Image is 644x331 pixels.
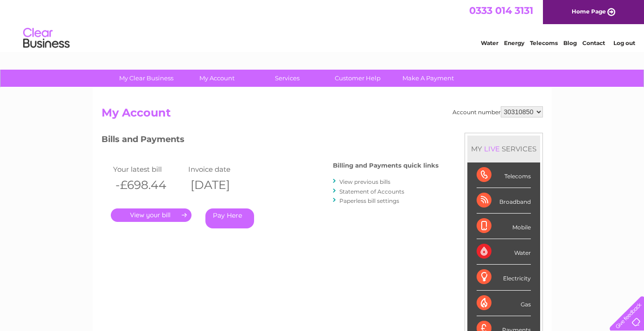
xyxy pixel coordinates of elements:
a: Statement of Accounts [339,188,404,195]
th: -£698.44 [111,175,186,195]
a: Contact [582,39,605,46]
h4: Billing and Payments quick links [333,162,439,169]
div: Gas [477,291,531,316]
a: Energy [504,39,524,46]
th: [DATE] [186,175,261,195]
div: MY SERVICES [467,136,540,162]
div: Broadband [477,188,531,214]
div: LIVE [482,144,502,153]
a: My Account [179,70,255,87]
div: Mobile [477,214,531,239]
a: Paperless bill settings [339,197,399,204]
div: Telecoms [477,162,531,188]
a: Log out [613,39,635,46]
a: . [111,208,191,222]
a: Telecoms [530,39,558,46]
img: logo.png [23,24,70,52]
a: Pay Here [205,208,254,228]
div: Water [477,239,531,265]
a: Blog [563,39,577,46]
a: Make A Payment [390,70,466,87]
a: Services [249,70,325,87]
a: 0333 014 3131 [469,5,533,16]
div: Account number [453,106,543,117]
h3: Bills and Payments [102,133,439,149]
a: Customer Help [319,70,396,87]
a: Water [481,39,498,46]
div: Clear Business is a trading name of Verastar Limited (registered in [GEOGRAPHIC_DATA] No. 3667643... [103,5,542,45]
td: Invoice date [186,163,261,175]
div: Electricity [477,265,531,290]
a: My Clear Business [108,70,185,87]
h2: My Account [102,106,543,124]
a: View previous bills [339,178,390,185]
td: Your latest bill [111,163,186,175]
